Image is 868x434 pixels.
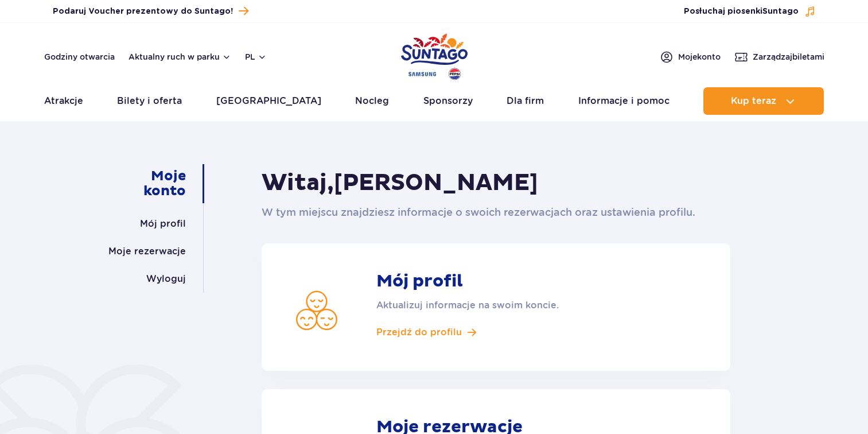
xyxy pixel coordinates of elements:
[146,265,186,293] a: Wyloguj
[762,7,799,15] span: Suntago
[111,164,186,203] a: Moje konto
[355,87,389,115] a: Nocleg
[262,169,730,197] h1: Witaj,
[731,96,776,106] span: Kup teraz
[376,299,646,312] p: Aktualizuj informacje na swoim koncie.
[684,6,816,17] button: Posłuchaj piosenkiSuntago
[140,210,186,238] a: Mój profil
[334,169,538,197] span: [PERSON_NAME]
[108,238,186,265] a: Moje rezerwacje
[117,87,182,115] a: Bilety i oferta
[262,204,730,220] p: W tym miejscu znajdziesz informacje o swoich rezerwacjach oraz ustawienia profilu.
[376,326,462,339] span: Przejdź do profilu
[44,87,83,115] a: Atrakcje
[53,6,233,17] span: Podaruj Voucher prezentowy do Suntago!
[703,87,824,115] button: Kup teraz
[376,271,646,292] strong: Mój profil
[129,52,231,61] button: Aktualny ruch w parku
[376,326,646,339] a: Przejdź do profilu
[753,51,824,63] span: Zarządzaj biletami
[53,3,248,19] a: Podaruj Voucher prezentowy do Suntago!
[507,87,544,115] a: Dla firm
[401,29,468,82] a: Park of Poland
[578,87,670,115] a: Informacje i pomoc
[678,51,721,63] span: Moje konto
[44,51,115,63] a: Godziny otwarcia
[660,50,721,64] a: Mojekonto
[245,51,267,63] button: pl
[423,87,473,115] a: Sponsorzy
[216,87,321,115] a: [GEOGRAPHIC_DATA]
[734,50,824,64] a: Zarządzajbiletami
[684,6,799,17] span: Posłuchaj piosenki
